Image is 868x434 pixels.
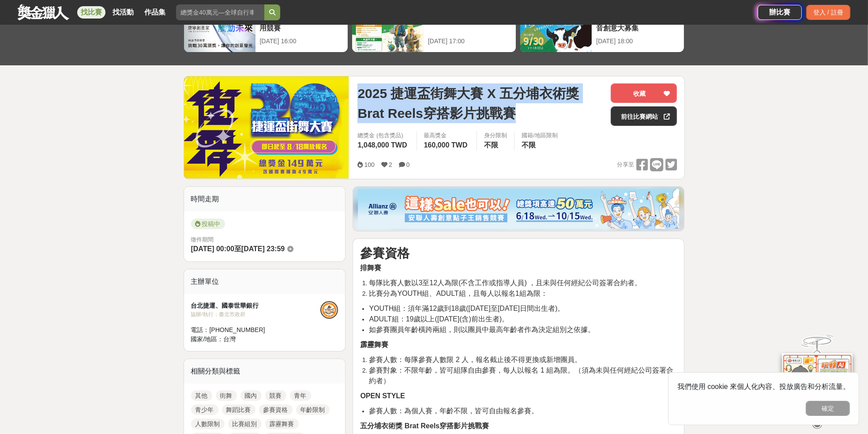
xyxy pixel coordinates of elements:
span: 徵件期間 [191,236,214,243]
div: 相關分類與標籤 [184,359,346,384]
div: [DATE] 18:00 [596,37,680,46]
a: 2025 康寧創星家 - 創新應用競賽[DATE] 16:00 [184,8,348,53]
span: 0 [406,161,410,168]
a: 其他 [191,390,212,401]
span: YOUTH組：須年滿12歲到18歲([DATE]至[DATE]日間出生者)。 [369,305,564,312]
span: 最高獎金 [424,131,470,140]
a: 青年 [290,390,311,401]
strong: OPEN STYLE [360,392,405,400]
div: [DATE] 16:00 [260,37,343,46]
a: 競賽 [265,390,286,401]
span: 參賽對象：不限年齡，皆可組隊自由參賽，每人以報名 1 組為限。（須為未與任何經紀公司簽署合約者） [369,366,673,385]
span: 如參賽團員年齡橫跨兩組，則以團員中最高年齡者作為決定組別之依據。 [369,326,595,333]
span: 1,048,000 TWD [357,141,407,149]
span: 2025 捷運盃街舞大賽 X 五分埔衣術獎 Brat Reels穿搭影片挑戰賽 [357,83,604,123]
a: 人數限制 [191,419,225,429]
strong: 霹靂舞賽 [360,341,388,348]
span: 比賽分為YOUTH組、ADULT組，且每人以報名1組為限： [369,290,547,297]
div: 身分限制 [484,131,507,140]
span: [DATE] 00:00 [191,245,234,253]
span: 每隊比賽人數以3至12人為限(不含工作或指導人員) ，且未與任何經紀公司簽署合約者。 [369,279,642,287]
span: 不限 [484,141,498,149]
a: 霹靂舞賽 [265,419,299,429]
span: 總獎金 (包含獎品) [357,131,409,140]
a: 翻玩臺味好乳力-全國短影音創意大募集[DATE] 18:00 [520,8,684,53]
a: 前往比賽網站 [611,106,677,126]
img: Cover Image [184,76,349,178]
a: 參賽資格 [259,404,293,415]
button: 確定 [806,401,850,416]
span: 台灣 [223,336,236,343]
div: 時間走期 [184,187,346,211]
a: 青少年 [191,404,218,415]
a: 找比賽 [77,6,105,19]
a: 街舞 [216,390,237,401]
button: 收藏 [611,83,677,103]
span: 100 [364,161,374,168]
a: 找活動 [109,6,137,19]
div: 台北捷運、國泰世華銀行 [191,301,321,310]
span: 至 [234,245,241,253]
span: 我們使用 cookie 來個人化內容、投放廣告和分析流量。 [677,383,850,390]
span: 2 [389,161,392,168]
a: 國內 [240,390,262,401]
span: 投稿中 [191,219,225,229]
strong: 參賽資格 [360,246,410,260]
a: 舞蹈比賽 [222,404,256,415]
strong: 排舞賽 [360,264,381,272]
a: 比賽組別 [228,419,262,429]
div: 登入 / 註冊 [806,5,850,20]
span: 分享至 [617,158,634,171]
span: 國家/地區： [191,336,224,343]
div: 協辦/執行： 臺北市政府 [191,310,321,318]
a: 作品集 [141,6,169,19]
img: dcc59076-91c0-4acb-9c6b-a1d413182f46.png [358,189,679,229]
a: 年齡限制 [296,404,330,415]
img: d2146d9a-e6f6-4337-9592-8cefde37ba6b.png [782,353,853,412]
span: 不限 [522,141,536,149]
span: 參賽人數：每隊參賽人數限 2 人，報名截止後不得更換或新增團員。 [369,356,582,363]
span: [DATE] 23:59 [241,245,285,253]
strong: 五分埔衣術獎 Brat Reels穿搭影片挑戰賽 [360,422,489,430]
span: 參賽人數：為個人賽，年齡不限，皆可自由報名參賽。 [369,407,538,415]
div: 電話： [PHONE_NUMBER] [191,325,321,335]
span: 160,000 TWD [424,141,468,149]
div: 主辦單位 [184,269,346,294]
input: 總獎金40萬元—全球自行車設計比賽 [176,4,264,20]
div: [DATE] 17:00 [428,37,511,46]
span: ADULT組：19歲以上([DATE](含)前出生者)。 [369,315,509,323]
a: 辦比賽 [758,5,802,20]
a: 2025國泰卓越獎助計畫[DATE] 17:00 [352,8,516,53]
div: 國籍/地區限制 [522,131,558,140]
